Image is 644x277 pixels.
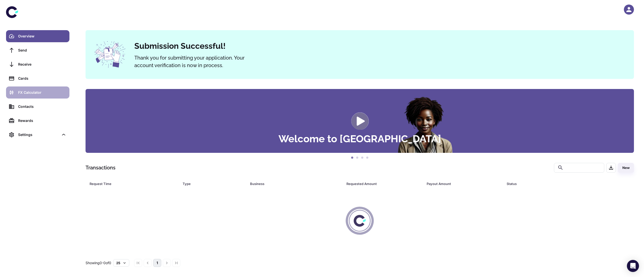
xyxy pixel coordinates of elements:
div: Request Time [90,180,170,187]
a: Send [6,44,69,56]
div: Settings [18,132,59,137]
div: Settings [6,129,69,141]
div: Contacts [18,104,66,109]
div: Requested Amount [346,180,414,187]
button: 4 [365,155,370,160]
a: FX Calculator [6,86,69,99]
div: Status [507,180,607,187]
div: Send [18,48,66,53]
div: Open Intercom Messenger [627,260,639,272]
span: Status [507,180,613,187]
a: Receive [6,58,69,70]
a: Rewards [6,115,69,127]
a: Contacts [6,101,69,113]
a: Overview [6,30,69,42]
div: Rewards [18,118,66,123]
button: 25 [113,259,129,267]
a: Cards [6,72,69,84]
div: Overview [18,33,66,39]
span: Payout Amount [427,180,501,187]
button: page 1 [153,259,161,267]
div: Payout Amount [427,180,494,187]
span: Request Time [90,180,177,187]
h5: Thank you for submitting your application. Your account verification is now in process. [134,54,260,69]
div: Type [183,180,237,187]
h4: Submission Successful! [134,40,628,52]
span: Type [183,180,244,187]
div: Cards [18,76,66,81]
div: FX Calculator [18,90,66,95]
button: 2 [355,155,360,160]
button: 1 [350,155,355,160]
div: Receive [18,62,66,67]
button: 3 [360,155,365,160]
h1: Transactions [86,164,115,171]
nav: pagination navigation [133,259,181,267]
p: Showing 0-0 of 0 [86,260,111,266]
button: New [618,163,634,173]
span: Requested Amount [346,180,421,187]
h3: Welcome to [GEOGRAPHIC_DATA] [278,134,441,144]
